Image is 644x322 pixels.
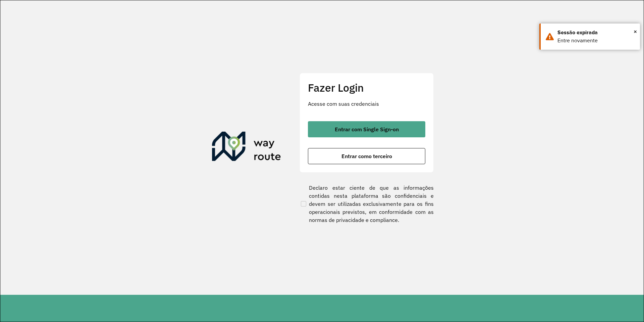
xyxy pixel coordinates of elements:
[634,27,637,37] span: ×
[335,127,399,132] span: Entrar com Single Sign-on
[212,132,281,164] img: Roteirizador AmbevTech
[634,27,637,37] button: Close
[308,148,425,164] button: button
[308,100,425,108] p: Acesse com suas credenciais
[557,29,635,37] div: Sessão expirada
[557,37,635,45] div: Entre novamente
[308,121,425,137] button: button
[300,184,434,224] label: Declaro estar ciente de que as informações contidas nesta plataforma são confidenciais e devem se...
[308,81,425,94] h2: Fazer Login
[341,153,392,159] span: Entrar como terceiro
